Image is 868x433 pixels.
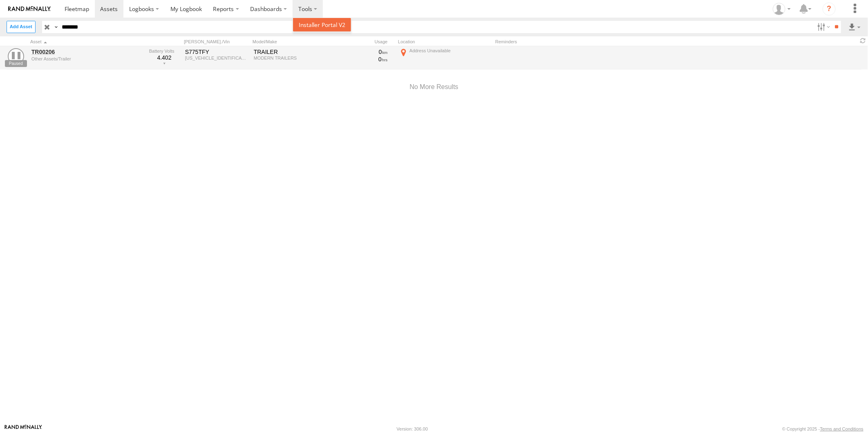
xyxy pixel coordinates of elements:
div: 0 [331,56,388,63]
a: Visit our Website [4,425,42,433]
label: Click to View Current Location [398,47,492,69]
i: ? [823,2,836,16]
div: Zarni Lwin [770,3,794,15]
label: Export results as... [848,21,861,33]
div: Location [398,39,492,45]
div: Version: 306.00 [397,426,428,431]
div: S775TFY [185,48,248,56]
span: Refresh [858,37,868,45]
div: undefined [31,56,143,61]
a: TR00206 [31,48,143,56]
div: Usage [329,39,395,45]
div: 6N4TRLB0XGL091147 [185,56,248,60]
div: MODERN TRAILERS [254,56,325,60]
div: Reminders [495,39,626,45]
div: © Copyright 2025 - [782,426,864,431]
div: Model/Make [253,39,326,45]
div: Click to Sort [30,39,145,45]
img: rand-logo.svg [8,6,51,12]
div: TRAILER [254,48,325,56]
div: 4.402 [149,48,179,66]
label: Create New Asset [7,21,36,33]
label: Search Filter Options [814,21,832,33]
div: 0 [331,48,388,56]
a: Terms and Conditions [820,426,864,431]
label: Search Query [52,21,59,33]
a: View Asset Details [8,48,24,65]
div: [PERSON_NAME]./Vin [184,39,249,45]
